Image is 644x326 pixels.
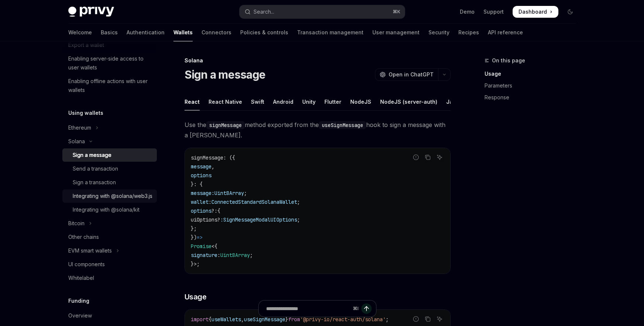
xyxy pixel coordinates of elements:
a: Whitelabel [62,271,157,285]
span: : [220,216,223,223]
span: }: { [191,181,203,188]
span: : [217,252,220,258]
button: Ask AI [435,152,444,162]
div: NodeJS [350,93,371,110]
div: Search... [254,7,274,16]
span: options [191,172,211,179]
span: ⌘ K [393,9,400,15]
input: Ask a question... [266,301,350,317]
code: signMessage [206,121,245,129]
button: Toggle Bitcoin section [62,217,157,230]
code: useSignMessage [319,121,366,129]
span: Promise [191,243,211,250]
span: ; [297,216,300,223]
a: Integrating with @solana/web3.js [62,189,157,203]
a: User management [372,24,420,41]
span: signature [191,252,217,258]
a: Enabling offline actions with user wallets [62,75,157,97]
span: => [197,234,203,241]
button: Open in ChatGPT [375,68,438,81]
div: UI components [68,260,105,269]
span: wallet [191,199,209,205]
a: Integrating with @solana/kit [62,203,157,216]
span: Use the method exported from the hook to sign a message with a [PERSON_NAME]. [185,120,451,140]
a: Parameters [485,80,582,92]
span: options [191,207,211,214]
span: }; [191,225,197,232]
button: Toggle dark mode [564,6,576,18]
span: uiOptions? [191,216,220,223]
button: Copy the contents from the code block [423,152,433,162]
span: message [191,163,211,170]
div: Unity [302,93,316,110]
div: EVM smart wallets [68,246,112,255]
span: { [217,207,220,214]
div: Solana [68,137,85,146]
button: Toggle EVM smart wallets section [62,244,157,257]
h5: Funding [68,296,89,305]
span: }) [191,234,197,241]
a: Connectors [202,24,231,41]
div: React [185,93,200,110]
span: ; [244,190,247,196]
div: Sign a transaction [73,178,116,187]
div: Ethereum [68,123,91,132]
div: Java [446,93,459,110]
a: Other chains [62,230,157,244]
div: Integrating with @solana/kit [73,205,140,214]
button: Open search [240,5,405,18]
span: SignMessageModalUIOptions [223,216,297,223]
span: Uint8Array [220,252,250,258]
a: Usage [485,68,582,80]
span: signMessage [191,154,223,161]
h5: Using wallets [68,109,103,117]
div: Whitelabel [68,274,94,282]
span: Dashboard [519,8,547,16]
div: Overview [68,311,92,320]
span: Usage [185,292,207,302]
a: Overview [62,309,157,322]
div: React Native [209,93,242,110]
button: Send message [361,303,372,314]
div: Swift [251,93,264,110]
div: Flutter [324,93,341,110]
div: Integrating with @solana/web3.js [73,192,152,200]
span: : [209,199,211,205]
a: Sign a transaction [62,176,157,189]
div: Bitcoin [68,219,85,228]
span: Open in ChatGPT [389,71,434,78]
h1: Sign a message [185,68,266,81]
a: Response [485,92,582,103]
span: ; [250,252,253,258]
div: Solana [185,57,451,64]
span: ; [297,199,300,205]
a: Transaction management [297,24,364,41]
span: On this page [492,56,525,65]
a: Authentication [127,24,165,41]
div: Sign a message [73,151,111,159]
div: Other chains [68,233,99,241]
a: Recipes [458,24,479,41]
a: API reference [488,24,523,41]
div: Android [273,93,293,110]
span: <{ [211,243,217,250]
span: ConnectedStandardSolanaWallet [211,199,297,205]
span: message: [191,190,214,196]
img: dark logo [68,7,114,17]
div: Enabling server-side access to user wallets [68,54,152,72]
a: UI components [62,258,157,271]
a: Demo [460,8,475,16]
button: Toggle Solana section [62,135,157,148]
div: Enabling offline actions with user wallets [68,77,152,95]
div: NodeJS (server-auth) [380,93,437,110]
a: Send a transaction [62,162,157,175]
a: Support [483,8,504,16]
a: Dashboard [513,6,558,18]
span: , [211,163,214,170]
span: ?: [211,207,217,214]
span: : ({ [223,154,235,161]
a: Wallets [173,24,193,41]
a: Welcome [68,24,92,41]
span: Uint8Array [214,190,244,196]
a: Security [428,24,450,41]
